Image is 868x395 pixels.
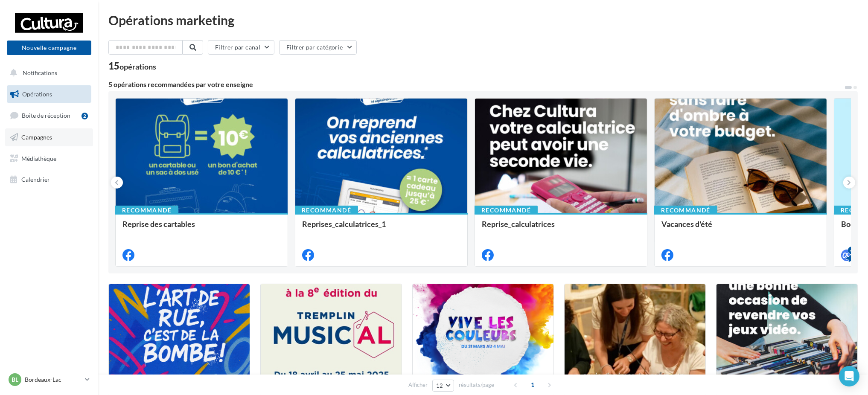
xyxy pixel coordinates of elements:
[7,372,91,388] a: BL Bordeaux-Lac
[526,378,539,392] span: 1
[108,81,844,88] div: 5 opérations recommandées par votre enseigne
[302,220,460,237] div: Reprises_calculatrices_1
[119,63,156,70] div: opérations
[459,381,494,389] span: résultats/page
[5,106,93,125] a: Boîte de réception2
[7,41,91,55] button: Nouvelle campagne
[115,206,178,215] div: Recommandé
[5,128,93,146] a: Campagnes
[5,171,93,189] a: Calendrier
[108,61,156,71] div: 15
[25,375,82,384] p: Bordeaux-Lac
[661,220,820,237] div: Vacances d'été
[654,206,717,215] div: Recommandé
[279,40,357,55] button: Filtrer par catégorie
[108,14,858,26] div: Opérations marketing
[295,206,358,215] div: Recommandé
[22,90,52,98] span: Opérations
[432,380,454,392] button: 12
[22,112,70,119] span: Boîte de réception
[5,64,90,82] button: Notifications
[12,375,18,384] span: BL
[436,382,443,389] span: 12
[839,366,859,386] div: Open Intercom Messenger
[5,85,93,103] a: Opérations
[5,150,93,168] a: Médiathèque
[848,247,856,254] div: 4
[482,220,640,237] div: Reprise_calculatrices
[408,381,428,389] span: Afficher
[21,154,56,162] span: Médiathèque
[475,206,538,215] div: Recommandé
[23,69,57,76] span: Notifications
[21,176,50,183] span: Calendrier
[208,40,274,55] button: Filtrer par canal
[122,220,281,237] div: Reprise des cartables
[21,134,52,141] span: Campagnes
[82,113,88,119] div: 2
